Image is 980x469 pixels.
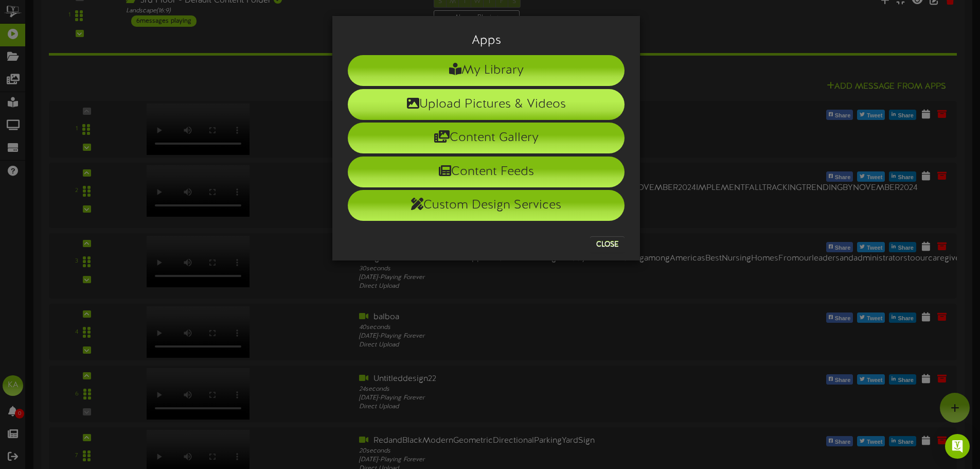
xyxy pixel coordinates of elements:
h3: Apps [348,34,625,47]
li: Custom Design Services [348,190,625,221]
li: Upload Pictures & Videos [348,89,625,120]
li: Content Gallery [348,123,625,153]
li: Content Feeds [348,157,625,187]
div: Open Intercom Messenger [945,434,970,459]
li: My Library [348,55,625,86]
button: Close [590,236,625,253]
